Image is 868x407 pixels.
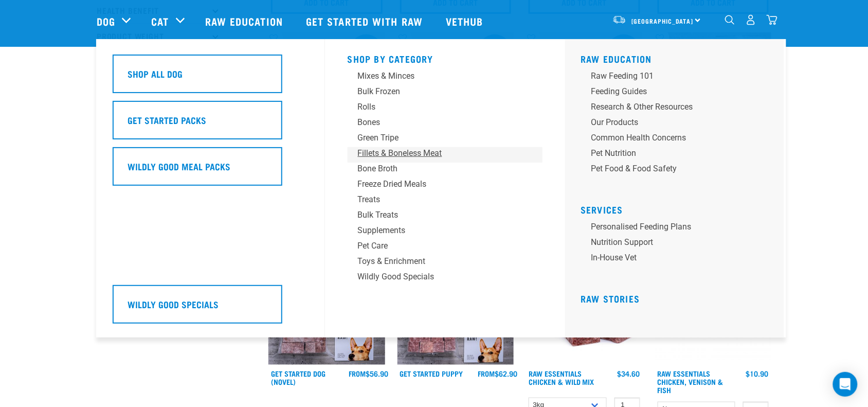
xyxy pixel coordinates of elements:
a: Bulk Frozen [348,85,543,101]
a: Feeding Guides [581,85,776,101]
a: Get started with Raw [296,1,436,42]
div: $62.90 [478,370,517,378]
div: Our Products [591,116,751,129]
div: Raw Feeding 101 [591,70,751,82]
h5: Services [581,204,776,213]
div: Fillets & Boneless Meat [358,147,518,160]
a: Raw Stories [581,296,640,301]
a: Bulk Treats [348,209,543,224]
a: Toys & Enrichment [348,255,543,271]
div: Rolls [358,101,518,113]
a: Fillets & Boneless Meat [348,147,543,163]
a: Raw Essentials Chicken & Wild Mix [529,372,594,384]
a: Personalised Feeding Plans [581,221,776,236]
div: Supplements [358,224,518,237]
a: Pet Nutrition [581,147,776,163]
span: FROM [349,372,366,376]
div: Treats [358,193,518,206]
div: Wildly Good Specials [358,271,518,283]
a: In-house vet [581,252,776,267]
a: Mixes & Minces [348,70,543,85]
img: van-moving.png [612,15,626,24]
a: Nutrition Support [581,236,776,252]
h5: Shop By Category [348,54,543,62]
div: Pet Nutrition [591,147,751,160]
a: Dog [97,13,115,29]
a: Treats [348,193,543,209]
div: Research & Other Resources [591,101,751,113]
a: Get Started Dog (Novel) [271,372,325,384]
div: Pet Care [358,240,518,252]
a: Rolls [348,101,543,116]
a: Bones [348,116,543,132]
div: Pet Food & Food Safety [591,163,751,175]
h5: Get Started Packs [128,113,206,127]
span: FROM [478,372,495,376]
a: Research & Other Resources [581,101,776,116]
div: Bulk Treats [358,209,518,221]
a: Raw Education [581,56,652,61]
a: Get Started Packs [113,101,308,147]
a: Raw Essentials Chicken, Venison & Fish [658,372,724,392]
div: Bulk Frozen [358,85,518,98]
h5: Shop All Dog [128,67,183,80]
div: Mixes & Minces [358,70,518,82]
a: Vethub [436,1,496,42]
a: Bone Broth [348,163,543,178]
div: $10.90 [746,370,769,378]
a: Pet Care [348,240,543,255]
a: Common Health Concerns [581,132,776,147]
a: Raw Feeding 101 [581,70,776,85]
a: Get Started Puppy [400,372,463,376]
a: Wildly Good Specials [113,285,308,331]
div: Bone Broth [358,163,518,175]
a: Wildly Good Specials [348,271,543,286]
a: Raw Education [195,1,296,42]
a: Freeze Dried Meals [348,178,543,193]
img: home-icon@2x.png [767,14,777,25]
div: Common Health Concerns [591,132,751,144]
div: $56.90 [349,370,389,378]
img: home-icon-1@2x.png [725,15,735,25]
img: user.png [746,14,756,25]
a: Wildly Good Meal Packs [113,147,308,193]
div: Green Tripe [358,132,518,144]
a: Our Products [581,116,776,132]
div: Bones [358,116,518,129]
div: Open Intercom Messenger [833,372,858,397]
a: Cat [151,13,169,29]
div: Toys & Enrichment [358,255,518,268]
h5: Wildly Good Specials [128,297,219,311]
div: Freeze Dried Meals [358,178,518,190]
span: [GEOGRAPHIC_DATA] [631,19,694,23]
a: Supplements [348,224,543,240]
a: Green Tripe [348,132,543,147]
h5: Wildly Good Meal Packs [128,160,230,173]
a: Shop All Dog [113,55,308,101]
a: Pet Food & Food Safety [581,163,776,178]
div: Feeding Guides [591,85,751,98]
div: $34.60 [618,370,640,378]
